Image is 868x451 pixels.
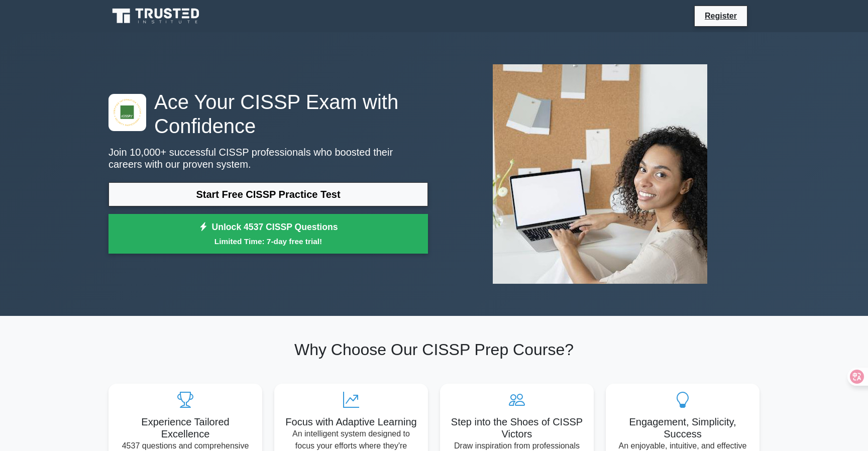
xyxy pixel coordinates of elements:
[614,416,751,440] h5: Engagement, Simplicity, Success
[108,214,428,254] a: Unlock 4537 CISSP QuestionsLimited Time: 7-day free trial!
[448,416,586,440] h5: Step into the Shoes of CISSP Victors
[117,416,254,440] h5: Experience Tailored Excellence
[108,90,428,138] h1: Ace Your CISSP Exam with Confidence
[699,10,743,22] a: Register
[108,182,428,206] a: Start Free CISSP Practice Test
[121,236,415,247] small: Limited Time: 7-day free trial!
[282,416,420,428] h5: Focus with Adaptive Learning
[108,146,428,170] p: Join 10,000+ successful CISSP professionals who boosted their careers with our proven system.
[108,340,759,359] h2: Why Choose Our CISSP Prep Course?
